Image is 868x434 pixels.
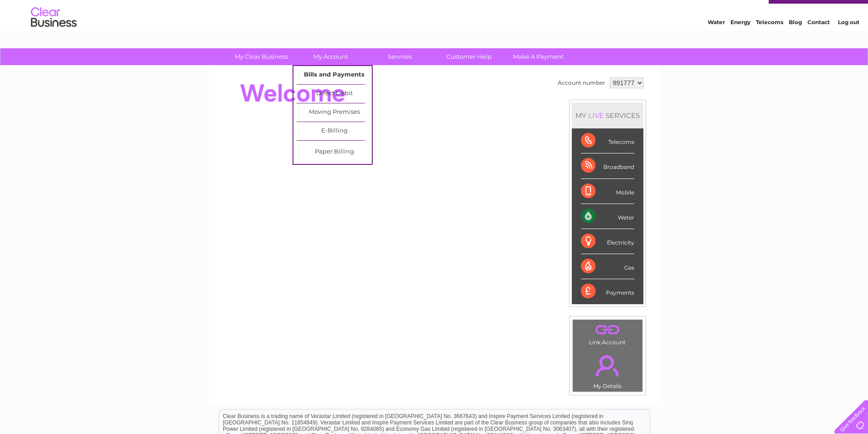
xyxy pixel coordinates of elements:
div: Gas [581,254,634,279]
a: Bills and Payments [297,66,372,84]
div: Telecoms [581,128,634,153]
td: My Details [572,347,643,392]
div: Electricity [581,229,634,254]
a: Customer Help [431,48,507,65]
div: Payments [581,279,634,304]
a: Telecoms [756,39,783,46]
div: Water [581,204,634,229]
a: Blog [789,39,802,46]
a: Log out [838,39,859,46]
a: 0333 014 3131 [696,5,759,16]
a: E-Billing [297,122,372,140]
a: Make A Payment [501,48,576,65]
div: Mobile [581,179,634,204]
div: Clear Business is a trading name of Verastar Limited (registered in [GEOGRAPHIC_DATA] No. 3667643... [219,5,650,44]
a: Services [362,48,437,65]
a: . [575,350,640,382]
a: Paper Billing [297,143,372,161]
td: Link Account [572,319,643,348]
a: Energy [730,39,750,46]
a: Water [708,39,725,46]
a: Moving Premises [297,103,372,122]
div: Broadband [581,153,634,179]
div: MY SERVICES [572,102,643,128]
a: My Clear Business [224,48,299,65]
div: LIVE [586,111,606,120]
td: Account number [555,75,607,91]
a: Direct Debit [297,85,372,103]
a: Contact [807,39,830,46]
a: My Account [293,48,368,65]
a: . [575,322,640,338]
img: logo.png [31,24,77,51]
